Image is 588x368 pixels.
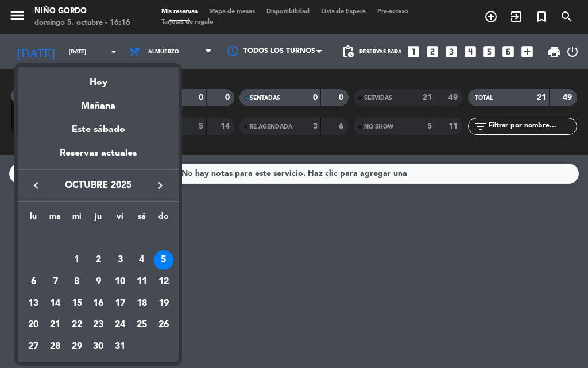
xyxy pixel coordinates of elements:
th: jueves [88,210,110,228]
td: 26 de octubre de 2025 [153,315,175,336]
div: 14 [45,294,65,313]
div: 26 [154,316,173,335]
div: 8 [67,272,87,292]
div: 10 [110,272,130,292]
div: 9 [88,272,108,292]
div: Mañana [18,90,179,114]
div: Reservas actuales [18,146,179,169]
td: OCT. [22,228,174,250]
td: 28 de octubre de 2025 [44,336,66,358]
td: 30 de octubre de 2025 [88,336,110,358]
td: 14 de octubre de 2025 [44,293,66,315]
div: 6 [24,272,43,292]
td: 1 de octubre de 2025 [66,250,88,272]
span: octubre 2025 [47,178,150,193]
div: 17 [110,294,130,313]
td: 15 de octubre de 2025 [66,293,88,315]
td: 22 de octubre de 2025 [66,315,88,336]
td: 7 de octubre de 2025 [44,271,66,293]
div: 7 [45,272,65,292]
th: domingo [153,210,175,228]
div: 25 [132,316,152,335]
td: 27 de octubre de 2025 [22,336,44,358]
div: 31 [110,337,130,357]
td: 11 de octubre de 2025 [131,271,153,293]
td: 2 de octubre de 2025 [88,250,110,272]
div: 2 [88,250,108,270]
div: 23 [88,316,108,335]
td: 10 de octubre de 2025 [109,271,131,293]
td: 8 de octubre de 2025 [66,271,88,293]
td: 18 de octubre de 2025 [131,293,153,315]
td: 12 de octubre de 2025 [153,271,175,293]
div: 30 [88,337,108,357]
div: Este sábado [18,114,179,146]
div: 18 [132,294,152,313]
div: 29 [67,337,87,357]
div: 11 [132,272,152,292]
td: 23 de octubre de 2025 [88,315,110,336]
div: 13 [24,294,43,313]
td: 3 de octubre de 2025 [109,250,131,272]
td: 24 de octubre de 2025 [109,315,131,336]
div: 15 [67,294,87,313]
td: 31 de octubre de 2025 [109,336,131,358]
th: lunes [22,210,44,228]
div: 4 [132,250,152,270]
td: 20 de octubre de 2025 [22,315,44,336]
td: 19 de octubre de 2025 [153,293,175,315]
td: 4 de octubre de 2025 [131,250,153,272]
div: 19 [154,294,173,313]
td: 29 de octubre de 2025 [66,336,88,358]
button: keyboard_arrow_left [26,178,47,193]
div: 5 [154,250,173,270]
div: 27 [24,337,43,357]
div: 16 [88,294,108,313]
td: 9 de octubre de 2025 [88,271,110,293]
i: keyboard_arrow_left [29,179,43,192]
th: sábado [131,210,153,228]
td: 25 de octubre de 2025 [131,315,153,336]
div: 21 [45,316,65,335]
th: miércoles [66,210,88,228]
th: viernes [109,210,131,228]
div: 22 [67,316,87,335]
td: 13 de octubre de 2025 [22,293,44,315]
div: 24 [110,316,130,335]
td: 16 de octubre de 2025 [88,293,110,315]
td: 5 de octubre de 2025 [153,250,175,272]
th: martes [44,210,66,228]
div: 20 [24,316,43,335]
button: keyboard_arrow_right [150,178,171,193]
div: 3 [110,250,130,270]
i: keyboard_arrow_right [153,179,167,192]
td: 6 de octubre de 2025 [22,271,44,293]
div: 12 [154,272,173,292]
td: 21 de octubre de 2025 [44,315,66,336]
div: 28 [45,337,65,357]
div: 1 [67,250,87,270]
td: 17 de octubre de 2025 [109,293,131,315]
div: Hoy [18,67,179,90]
